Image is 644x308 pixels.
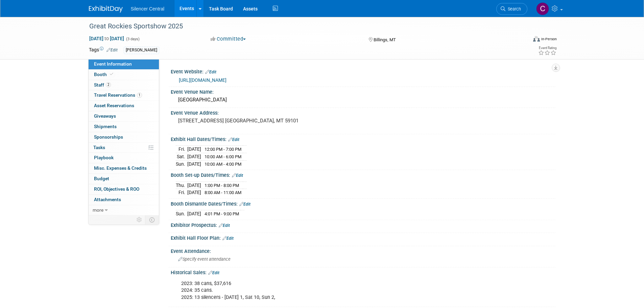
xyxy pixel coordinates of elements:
[187,153,201,161] td: [DATE]
[205,70,216,74] a: Edit
[89,205,159,215] a: more
[94,186,139,192] span: ROI, Objectives & ROO
[536,2,549,15] img: Cade Cox
[131,6,165,11] span: Silencer Central
[134,215,145,224] td: Personalize Event Tab Strip
[124,47,159,54] div: [PERSON_NAME]
[94,197,121,202] span: Attachments
[89,184,159,194] a: ROI, Objectives & ROO
[94,92,142,98] span: Travel Reservations
[145,215,159,224] td: Toggle Event Tabs
[187,182,201,189] td: [DATE]
[89,46,118,54] td: Tags
[176,189,187,196] td: Fri.
[171,134,555,143] div: Exhibit Hall Dates/Times:
[205,183,239,188] span: 1:00 PM - 8:00 PM
[94,61,132,67] span: Event Information
[89,101,159,111] a: Asset Reservations
[94,103,134,108] span: Asset Reservations
[239,202,251,207] a: Edit
[171,67,555,75] div: Event Website:
[205,211,239,216] span: 4:01 PM - 9:00 PM
[176,160,187,167] td: Sun.
[533,36,540,42] img: Format-Inperson.png
[232,173,243,178] a: Edit
[176,146,187,153] td: Fri.
[176,153,187,161] td: Sat.
[89,174,159,184] a: Budget
[89,132,159,142] a: Sponsorships
[171,170,555,179] div: Booth Set-up Dates/Times:
[179,77,226,83] a: [URL][DOMAIN_NAME]
[89,195,159,205] a: Attachments
[94,113,116,119] span: Giveaways
[171,199,555,208] div: Booth Dismantle Dates/Times:
[208,35,248,43] button: Committed
[89,163,159,173] a: Misc. Expenses & Credits
[205,147,241,152] span: 12:00 PM - 7:00 PM
[187,146,201,153] td: [DATE]
[208,270,219,275] a: Edit
[106,82,111,87] span: 2
[89,80,159,90] a: Staff2
[222,236,234,241] a: Edit
[93,145,105,150] span: Tasks
[171,220,555,229] div: Exhibitor Prospectus:
[178,257,231,262] span: Specify event attendance
[219,223,230,228] a: Edit
[205,162,241,167] span: 10:00 AM - 4:00 PM
[171,267,555,276] div: Historical Sales:
[89,59,159,69] a: Event Information
[228,137,239,142] a: Edit
[89,143,159,153] a: Tasks
[89,122,159,132] a: Shipments
[94,124,117,129] span: Shipments
[94,82,111,88] span: Staff
[187,160,201,167] td: [DATE]
[496,3,527,15] a: Search
[171,233,555,242] div: Exhibit Hall Floor Plan:
[187,189,201,196] td: [DATE]
[505,6,521,11] span: Search
[89,6,123,13] img: ExhibitDay
[103,36,110,41] span: to
[171,87,555,95] div: Event Venue Name:
[374,37,396,42] span: Billings, MT
[487,35,557,45] div: Event Format
[93,207,103,213] span: more
[94,165,147,171] span: Misc. Expenses & Credits
[171,108,555,116] div: Event Venue Address:
[187,210,201,217] td: [DATE]
[541,37,557,42] div: In-Person
[89,153,159,163] a: Playbook
[137,93,142,98] span: 1
[87,20,517,32] div: Great Rockies Sportshow 2025
[89,35,124,42] span: [DATE] [DATE]
[110,72,113,76] i: Booth reservation complete
[176,95,550,105] div: [GEOGRAPHIC_DATA]
[89,111,159,121] a: Giveaways
[94,134,123,140] span: Sponsorships
[125,37,140,41] span: (3 days)
[176,210,187,217] td: Sun.
[89,70,159,80] a: Booth
[171,246,555,255] div: Event Attendance:
[89,90,159,100] a: Travel Reservations1
[94,176,109,181] span: Budget
[538,46,556,50] div: Event Rating
[205,154,241,159] span: 10:00 AM - 6:00 PM
[94,72,115,77] span: Booth
[106,48,118,52] a: Edit
[178,118,324,124] pre: [STREET_ADDRESS] [GEOGRAPHIC_DATA], MT 59101
[94,155,114,160] span: Playbook
[205,190,241,195] span: 8:00 AM - 11:00 AM
[176,182,187,189] td: Thu.
[176,277,481,304] div: 2023: 38 cans, $37,616 2024: 35 cans. 2025: 13 silencers - [DATE] 1, Sat 10, Sun 2,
